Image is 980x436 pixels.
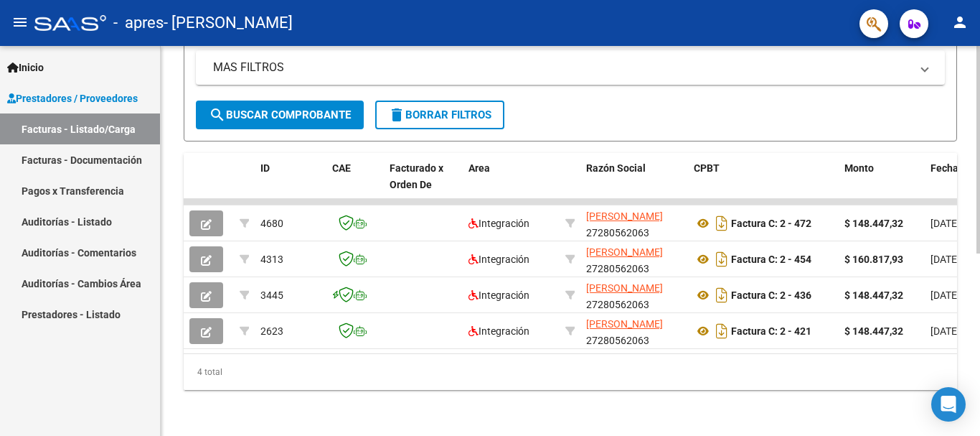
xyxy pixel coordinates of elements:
[11,14,29,31] mat-icon: menu
[468,289,529,301] span: Integración
[209,108,351,121] span: Buscar Comprobante
[712,284,731,307] i: Descargar documento
[844,254,903,265] strong: $ 160.817,93
[326,153,384,216] datatable-header-cell: CAE
[463,153,560,216] datatable-header-cell: Area
[586,282,663,294] span: [PERSON_NAME]
[586,210,663,222] span: [PERSON_NAME]
[586,246,663,258] span: [PERSON_NAME]
[260,162,270,174] span: ID
[209,106,226,124] mat-icon: search
[712,212,731,235] i: Descargar documento
[586,244,682,274] div: 27280562063
[7,91,138,106] span: Prestadores / Proveedores
[951,14,969,31] mat-icon: person
[712,320,731,343] i: Descargar documento
[586,208,682,238] div: 27280562063
[196,50,945,85] mat-expansion-panel-header: MAS FILTROS
[930,254,960,265] span: [DATE]
[260,325,283,337] span: 2623
[930,289,960,301] span: [DATE]
[731,218,811,229] strong: Factura C: 2 - 472
[930,325,960,337] span: [DATE]
[580,153,688,216] datatable-header-cell: Razón Social
[260,289,283,301] span: 3445
[196,101,364,129] button: Buscar Comprobante
[712,248,731,271] i: Descargar documento
[332,162,351,174] span: CAE
[164,7,293,39] span: - [PERSON_NAME]
[731,325,811,337] strong: Factura C: 2 - 421
[931,387,966,422] div: Open Intercom Messenger
[468,162,490,174] span: Area
[731,289,811,301] strong: Factura C: 2 - 436
[844,162,874,174] span: Monto
[586,316,682,346] div: 27280562063
[184,354,957,390] div: 4 total
[255,153,326,216] datatable-header-cell: ID
[384,153,463,216] datatable-header-cell: Facturado x Orden De
[844,289,903,301] strong: $ 148.447,32
[468,254,529,265] span: Integración
[390,162,443,190] span: Facturado x Orden De
[260,218,283,229] span: 4680
[260,254,283,265] span: 4313
[586,318,663,330] span: [PERSON_NAME]
[844,325,903,337] strong: $ 148.447,32
[930,218,960,229] span: [DATE]
[388,106,405,124] mat-icon: delete
[586,162,646,174] span: Razón Social
[839,153,925,216] datatable-header-cell: Monto
[694,162,720,174] span: CPBT
[213,60,910,75] mat-panel-title: MAS FILTROS
[388,108,491,121] span: Borrar Filtros
[731,254,811,265] strong: Factura C: 2 - 454
[468,218,529,229] span: Integración
[586,280,682,310] div: 27280562063
[375,101,504,129] button: Borrar Filtros
[113,7,164,39] span: - apres
[468,325,529,337] span: Integración
[688,153,839,216] datatable-header-cell: CPBT
[844,218,903,229] strong: $ 148.447,32
[7,60,44,75] span: Inicio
